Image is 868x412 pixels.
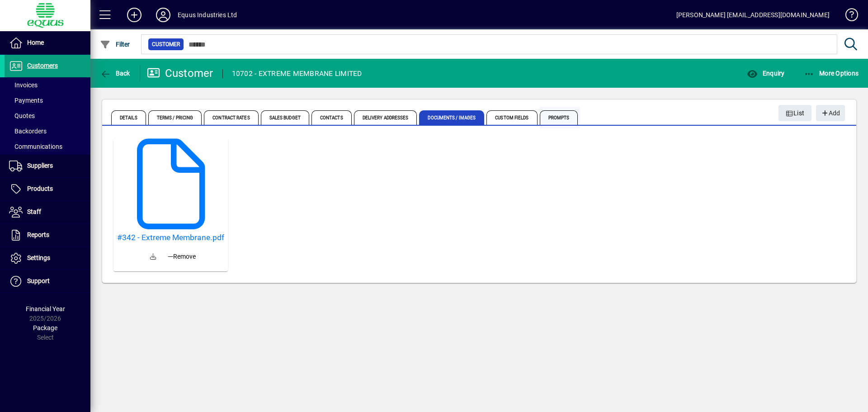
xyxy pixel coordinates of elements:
[5,270,90,293] a: Support
[786,106,805,121] span: List
[486,110,537,125] span: Custom Fields
[802,65,861,81] button: More Options
[98,65,132,81] button: Back
[90,65,140,81] app-page-header-button: Back
[5,178,90,200] a: Products
[142,246,164,268] a: Download
[168,252,196,261] span: Remove
[27,208,41,215] span: Staff
[676,8,830,22] div: [PERSON_NAME] [EMAIL_ADDRESS][DOMAIN_NAME]
[5,224,90,246] a: Reports
[27,231,49,238] span: Reports
[540,110,578,125] span: Prompts
[5,201,90,223] a: Staff
[117,233,224,242] a: #342 - Extreme Membrane.pdf
[778,105,812,121] button: List
[747,70,784,77] span: Enquiry
[261,110,309,125] span: Sales Budget
[204,110,258,125] span: Contract Rates
[100,41,130,48] span: Filter
[27,62,58,69] span: Customers
[5,155,90,177] a: Suppliers
[804,70,859,77] span: More Options
[9,97,43,104] span: Payments
[232,66,362,81] div: 10702 - EXTREME MEMBRANE LIMITED
[148,110,202,125] span: Terms / Pricing
[745,65,787,81] button: Enquiry
[149,7,178,23] button: Profile
[9,81,38,89] span: Invoices
[98,36,132,52] button: Filter
[9,112,35,119] span: Quotes
[821,106,840,121] span: Add
[33,324,57,331] span: Package
[178,8,237,22] div: Equus Industries Ltd
[419,110,484,125] span: Documents / Images
[816,105,845,121] button: Add
[9,128,47,135] span: Backorders
[5,32,90,54] a: Home
[100,70,130,77] span: Back
[27,39,44,46] span: Home
[27,162,53,169] span: Suppliers
[5,139,90,154] a: Communications
[111,110,146,125] span: Details
[5,123,90,139] a: Backorders
[5,108,90,123] a: Quotes
[311,110,352,125] span: Contacts
[26,305,65,313] span: Financial Year
[9,143,62,150] span: Communications
[27,185,53,192] span: Products
[164,248,199,265] button: Remove
[27,277,50,284] span: Support
[839,2,857,31] a: Knowledge Base
[152,40,180,49] span: Customer
[120,7,149,23] button: Add
[5,247,90,270] a: Settings
[354,110,417,125] span: Delivery Addresses
[5,77,90,93] a: Invoices
[147,66,213,81] div: Customer
[27,254,50,261] span: Settings
[5,93,90,108] a: Payments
